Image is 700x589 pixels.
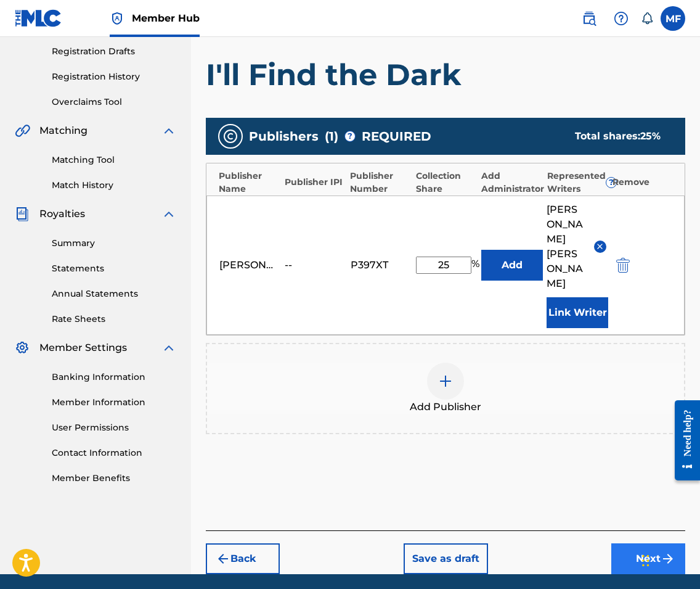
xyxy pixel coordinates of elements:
img: Top Rightsholder [110,11,124,26]
img: 12a2ab48e56ec057fbd8.svg [616,258,630,273]
span: Publishers [249,127,319,146]
div: Add Administrator [481,170,541,196]
div: Publisher Number [350,170,410,196]
div: Drag [642,542,649,579]
span: Member Settings [39,340,127,355]
span: ( 1 ) [325,127,338,146]
a: Overclaims Tool [52,96,176,109]
div: Help [609,6,633,31]
a: Registration History [52,70,176,83]
span: 25 % [640,130,661,142]
div: Collection Share [416,170,476,196]
span: REQUIRED [362,127,431,146]
a: Matching Tool [52,154,176,167]
span: % [471,257,482,274]
a: Member Benefits [52,472,176,485]
img: expand [161,340,176,355]
img: expand [161,207,176,221]
a: Contact Information [52,447,176,459]
a: Banking Information [52,371,176,384]
img: 7ee5dd4eb1f8a8e3ef2f.svg [216,551,230,566]
img: search [582,11,596,26]
span: Royalties [39,207,85,221]
img: add [438,374,453,389]
a: Member Information [52,396,176,409]
button: Next [611,543,685,574]
a: Registration Drafts [52,45,176,58]
img: MLC Logo [15,9,62,27]
div: User Menu [661,6,685,31]
span: Add Publisher [410,400,481,414]
img: expand [161,123,176,138]
iframe: Resource Center [665,390,700,492]
div: Publisher IPI [285,176,344,189]
span: ? [606,178,616,187]
button: Link Writer [547,297,608,328]
img: Member Settings [15,340,30,355]
a: Match History [52,179,176,192]
div: Publisher Name [219,170,279,196]
img: publishers [223,129,238,144]
h1: I'll Find the Dark [206,56,685,93]
button: Add [481,250,543,281]
div: Represented Writers [547,170,607,196]
button: Save as draft [404,543,488,574]
div: Notifications [641,12,653,25]
div: Remove [612,176,672,189]
div: Total shares: [575,129,661,144]
span: Member Hub [132,11,200,25]
a: User Permissions [52,421,176,434]
button: Back [206,543,280,574]
a: Public Search [577,6,601,31]
span: Matching [39,123,87,138]
img: remove-from-list-button [595,242,604,251]
img: help [614,11,629,26]
a: Rate Sheets [52,313,176,326]
span: ? [345,131,355,141]
img: Matching [15,123,30,138]
iframe: Chat Widget [638,530,700,589]
span: [PERSON_NAME] [PERSON_NAME] [547,202,584,291]
a: Annual Statements [52,287,176,300]
a: Statements [52,262,176,275]
img: Royalties [15,207,30,221]
a: Summary [52,237,176,250]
